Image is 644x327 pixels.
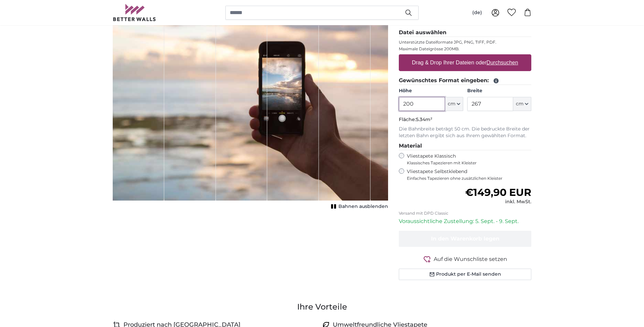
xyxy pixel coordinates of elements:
[399,88,463,94] label: Höhe
[113,4,156,21] img: Betterwalls
[407,153,526,166] label: Vliestapete Klassisch
[407,168,531,181] label: Vliestapete Selbstklebend
[399,269,531,280] button: Produkt per E-Mail senden
[399,46,531,52] p: Maximale Dateigrösse 200MB.
[407,160,526,166] span: Klassisches Tapezieren mit Kleister
[329,202,388,211] button: Bahnen ausblenden
[407,176,531,181] span: Einfaches Tapezieren ohne zusätzlichen Kleister
[445,97,463,111] button: cm
[399,29,531,37] legend: Datei auswählen
[516,101,524,107] span: cm
[465,186,531,199] span: €149,90 EUR
[399,142,531,150] legend: Material
[487,60,518,65] u: Durchsuchen
[431,235,499,242] span: In den Warenkorb legen
[465,199,531,205] div: inkl. MwSt.
[399,76,531,85] legend: Gewünschtes Format eingeben:
[399,211,531,216] p: Versand mit DPD Classic
[409,56,521,69] label: Drag & Drop Ihrer Dateien oder
[113,302,531,312] h3: Ihre Vorteile
[416,116,432,122] span: 5.34m²
[399,116,531,123] p: Fläche:
[467,7,487,19] button: (de)
[399,40,531,45] p: Unterstützte Dateiformate JPG, PNG, TIFF, PDF.
[434,255,507,263] span: Auf die Wunschliste setzen
[399,255,531,263] button: Auf die Wunschliste setzen
[399,126,531,139] p: Die Bahnbreite beträgt 50 cm. Die bedruckte Breite der letzten Bahn ergibt sich aus Ihrem gewählt...
[467,88,531,94] label: Breite
[338,203,388,210] span: Bahnen ausblenden
[399,231,531,247] button: In den Warenkorb legen
[448,101,455,107] span: cm
[513,97,531,111] button: cm
[399,217,531,225] p: Voraussichtliche Zustellung: 5. Sept. - 9. Sept.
